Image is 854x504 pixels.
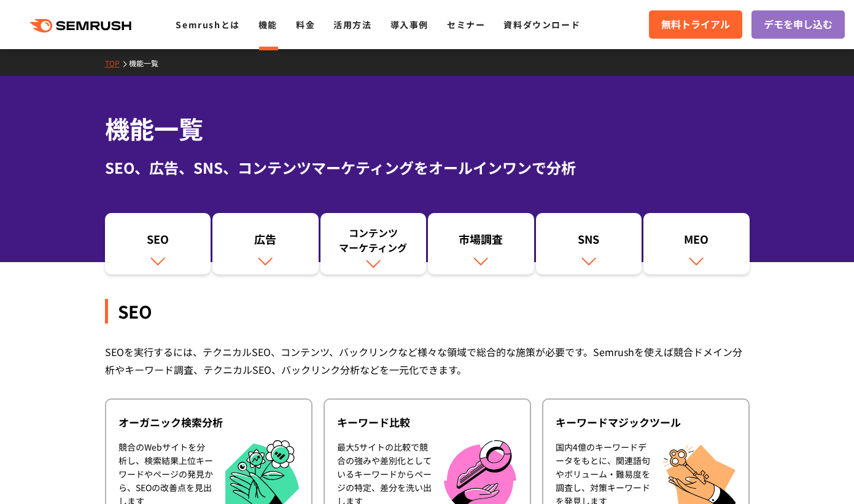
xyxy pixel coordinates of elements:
div: MEO [650,231,743,252]
h1: 機能一覧 [105,110,750,147]
div: SEO、広告、SNS、コンテンツマーケティングをオールインワンで分析 [105,157,750,179]
a: コンテンツマーケティング [320,213,427,274]
div: SEOを実行するには、テクニカルSEO、コンテンツ、バックリンクなど様々な領域で総合的な施策が必要です。Semrushを使えば競合ドメイン分析やキーワード調査、テクニカルSEO、バックリンク分析... [105,343,750,379]
a: セミナー [447,18,485,31]
a: 料金 [296,18,315,31]
a: SNS [536,213,642,274]
a: 機能一覧 [129,58,168,68]
a: SEO [105,213,211,274]
div: キーワード比較 [337,415,518,430]
div: SEO [111,231,205,252]
span: 無料トライアル [661,17,730,33]
span: デモを申し込む [764,17,833,33]
a: 市場調査 [428,213,534,274]
a: TOP [105,58,129,68]
div: SNS [542,231,636,252]
a: 資料ダウンロード [503,18,580,31]
div: コンテンツ マーケティング [327,225,421,255]
a: Semrushとは [176,18,239,31]
a: 無料トライアル [649,10,742,39]
div: オーガニック検索分析 [118,415,299,430]
div: キーワードマジックツール [556,415,736,430]
div: 市場調査 [434,231,528,252]
a: MEO [643,213,750,274]
div: 広告 [219,231,312,252]
a: 活用方法 [333,18,371,31]
a: 導入事例 [390,18,429,31]
a: 機能 [258,18,278,31]
a: デモを申し込む [751,10,845,39]
div: SEO [105,299,750,324]
a: 広告 [212,213,319,274]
